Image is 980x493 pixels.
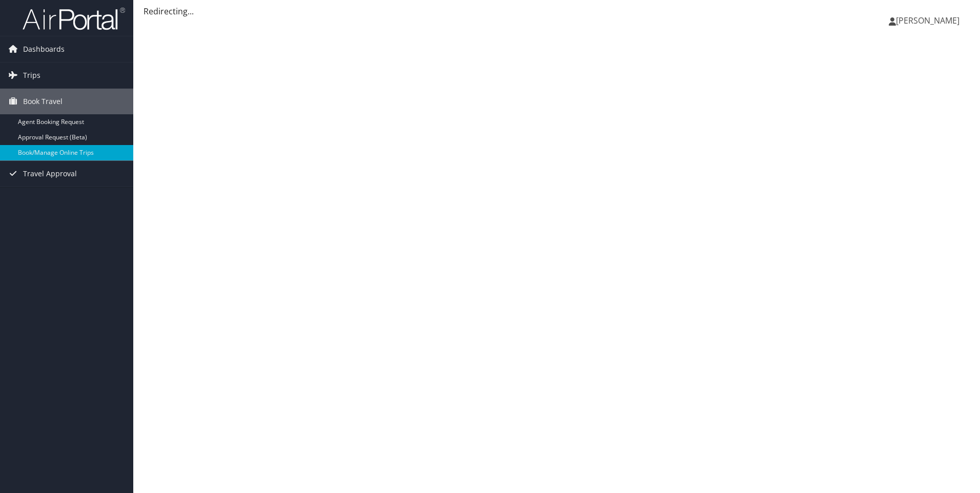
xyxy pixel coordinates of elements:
[23,89,63,114] span: Book Travel
[896,15,959,26] span: [PERSON_NAME]
[889,5,970,36] a: [PERSON_NAME]
[144,5,970,17] div: Redirecting...
[23,7,125,31] img: airportal-logo.png
[23,161,77,187] span: Travel Approval
[23,36,65,62] span: Dashboards
[23,63,40,88] span: Trips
